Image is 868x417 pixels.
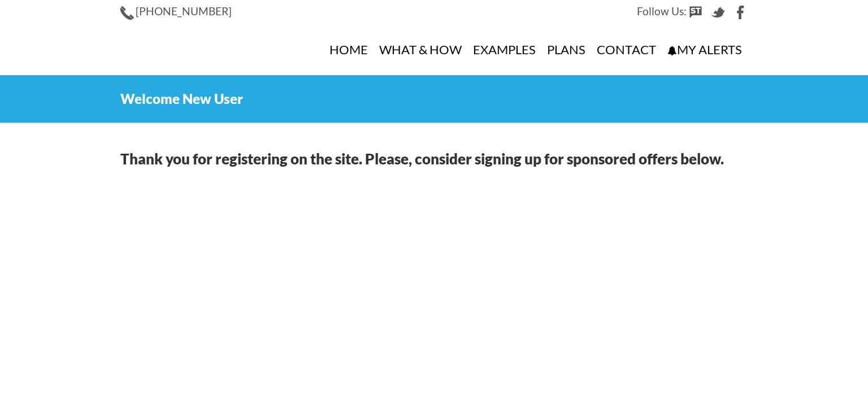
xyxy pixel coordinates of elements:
img: Twitter [711,6,725,19]
a: What & How [374,24,467,75]
img: Phone [120,6,134,20]
img: StockTwits [689,6,702,19]
span: [PHONE_NUMBER] [136,5,232,18]
a: Plans [541,24,591,75]
span: Follow Us: [637,5,687,18]
a: Home [324,24,374,75]
a: Examples [467,24,541,75]
a: Contact [591,24,662,75]
a: My Alerts [662,24,748,75]
h2: Welcome New User [120,92,748,106]
h2: Thank you for registering on the site. Please, consider signing up for sponsored offers below. [120,151,748,167]
img: Facebook [734,6,748,19]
